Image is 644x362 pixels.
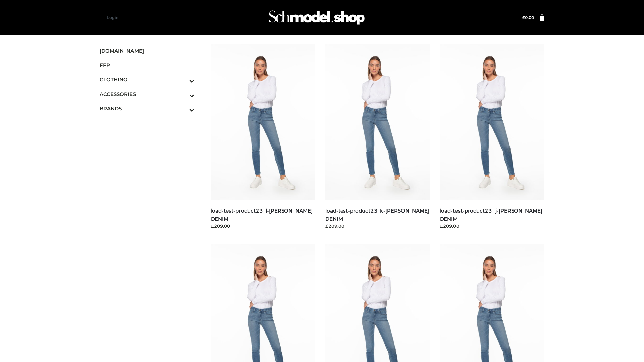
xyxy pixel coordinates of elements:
a: Login [107,15,118,20]
button: Toggle Submenu [171,87,194,101]
a: ACCESSORIESToggle Submenu [100,87,194,101]
div: £209.00 [325,223,430,229]
span: £ [522,15,525,20]
a: load-test-product23_j-[PERSON_NAME] DENIM [440,207,542,222]
a: CLOTHINGToggle Submenu [100,72,194,87]
img: Schmodel Admin 964 [266,4,367,31]
a: load-test-product23_k-[PERSON_NAME] DENIM [325,207,429,222]
span: CLOTHING [100,76,194,83]
span: ACCESSORIES [100,90,194,98]
span: FFP [100,61,194,69]
div: £209.00 [440,223,545,229]
button: Toggle Submenu [171,72,194,87]
a: FFP [100,58,194,72]
a: load-test-product23_l-[PERSON_NAME] DENIM [211,207,313,222]
bdi: 0.00 [522,15,534,20]
span: [DOMAIN_NAME] [100,47,194,55]
div: £209.00 [211,223,316,229]
a: [DOMAIN_NAME] [100,44,194,58]
a: BRANDSToggle Submenu [100,101,194,116]
span: BRANDS [100,105,194,112]
button: Toggle Submenu [171,101,194,116]
a: £0.00 [522,15,534,20]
